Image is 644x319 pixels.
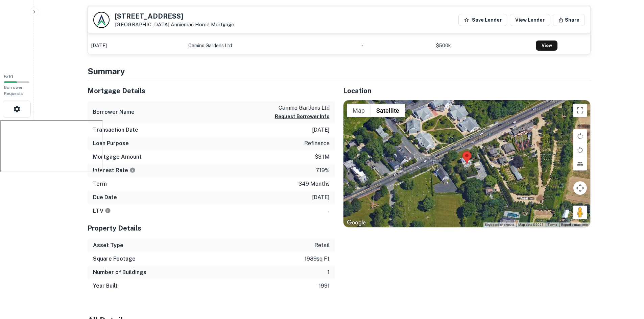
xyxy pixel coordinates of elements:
[115,13,234,20] h5: [STREET_ADDRESS]
[433,37,533,54] td: $500k
[93,108,135,116] h6: Borrower Name
[129,167,136,173] svg: The interest rates displayed on the website are for informational purposes only and may be report...
[315,153,330,161] p: $3.1m
[185,5,287,20] th: Buyer Name
[93,153,142,161] h6: Mortgage Amount
[314,241,330,249] p: retail
[88,223,335,233] h5: Property Details
[93,255,136,263] h6: Square Footage
[287,5,358,20] th: Seller Name
[93,241,123,249] h6: Asset Type
[93,207,111,215] h6: LTV
[88,86,335,96] h5: Mortgage Details
[93,166,136,175] h6: Interest Rate
[93,180,107,188] h6: Term
[312,193,330,202] p: [DATE]
[345,218,367,227] img: Google
[573,157,587,170] button: Tilt map
[312,126,330,134] p: [DATE]
[328,268,330,276] p: 1
[316,166,330,175] p: 7.19%
[299,180,330,188] p: 349 months
[305,255,330,263] p: 1989 sq ft
[433,5,533,20] th: Mortgage Amount
[275,112,330,121] button: Request Borrower Info
[4,74,13,79] span: 5 / 10
[88,65,591,77] h4: Summary
[610,265,644,297] iframe: Chat Widget
[573,181,587,195] button: Map camera controls
[93,282,118,290] h6: Year Built
[115,22,234,28] p: [GEOGRAPHIC_DATA]
[573,206,587,219] button: Drag Pegman onto the map to open Street View
[510,14,550,26] a: View Lender
[536,41,557,51] a: View
[304,139,330,148] p: refinance
[275,104,330,112] p: camino gardens ltd
[4,85,23,96] span: Borrower Requests
[553,14,585,26] button: Share
[88,37,185,54] td: [DATE]
[185,37,287,54] td: camino gardens ltd
[88,5,185,20] th: Transaction Date
[171,22,234,27] a: Anniemac Home Mortgage
[358,37,433,54] td: -
[347,104,371,117] button: Show street map
[371,104,405,117] button: Show satellite imagery
[93,126,138,134] h6: Transaction Date
[93,139,129,148] h6: Loan Purpose
[93,193,117,202] h6: Due Date
[343,86,591,96] h5: Location
[573,104,587,117] button: Toggle fullscreen view
[358,5,433,20] th: Sale Amount
[485,222,514,227] button: Keyboard shortcuts
[573,129,587,143] button: Rotate map clockwise
[345,218,367,227] a: Open this area in Google Maps (opens a new window)
[548,223,557,227] a: Terms
[573,143,587,157] button: Rotate map counterclockwise
[518,223,544,227] span: Map data ©2025
[458,14,507,26] button: Save Lender
[561,223,588,227] a: Report a map error
[328,207,330,215] p: -
[319,282,330,290] p: 1991
[93,268,146,276] h6: Number of Buildings
[105,208,111,214] svg: LTVs displayed on the website are for informational purposes only and may be reported incorrectly...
